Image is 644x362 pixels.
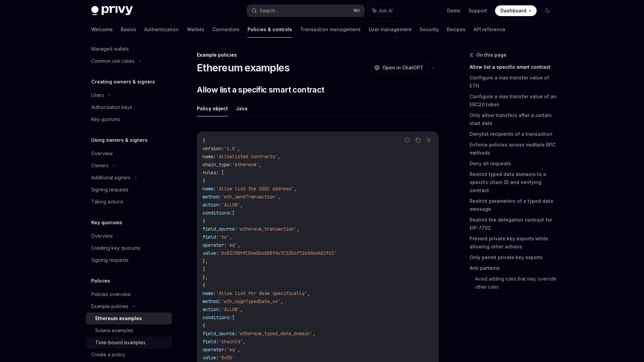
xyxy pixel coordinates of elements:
span: : [229,162,232,168]
span: 'chainId' [219,339,243,345]
span: , [278,154,280,160]
span: value: [203,355,219,361]
span: { [203,218,205,224]
span: rules [203,170,216,176]
span: { [203,282,205,288]
span: '0x833589fCD6eDb6E08f4c7C32D4f71b54bdA02913' [219,250,337,256]
span: 'eq' [227,347,237,353]
a: Solana examples [86,324,172,337]
div: Owners [91,162,108,170]
span: On this page [476,51,506,59]
span: method: [203,194,221,200]
button: Report incorrect code [403,136,412,144]
a: Create a policy [86,349,172,361]
span: : [213,154,216,160]
span: value: [203,250,219,256]
div: Key quorums [91,115,120,123]
a: Enforce policies across multiple RPC methods [470,139,558,158]
a: Time-bound examples [86,337,172,349]
div: Authorization keys [91,103,132,111]
span: Allow list a specific smart contract [197,84,324,95]
span: [ [232,210,235,216]
span: field_source: [203,330,237,337]
button: Java [236,101,248,116]
div: Signing requests [91,256,128,264]
a: Signing requests [86,254,172,266]
a: Deny all requests [470,158,558,169]
a: Ethereum examples [86,312,172,324]
span: : [221,145,224,152]
div: Signing requests [91,186,128,194]
span: ⌘ K [353,8,360,13]
a: Connectors [212,21,239,38]
span: 'ALLOW' [221,306,240,312]
span: , [237,242,240,248]
span: field: [203,234,219,240]
div: Ethereum examples [95,314,142,322]
span: }, [203,258,208,264]
span: , [240,306,243,312]
a: Restrict typed data domains to a specific chain ID and verifying contract [470,169,558,196]
span: , [294,186,297,192]
div: Example policies [91,302,128,310]
span: }, [203,274,208,280]
span: { [203,137,205,143]
a: Security [420,21,439,38]
span: , [237,347,240,353]
span: , [243,339,246,345]
a: Managed wallets [86,43,172,55]
a: Allow list a specific smart contract [470,62,558,72]
a: Recipes [447,21,466,38]
button: Toggle dark mode [542,5,553,16]
a: Transaction management [300,21,361,38]
a: Overview [86,230,172,242]
div: Additional signers [91,174,130,182]
a: Prevent private key exports while allowing other actions [470,233,558,252]
span: { [203,322,205,328]
span: , [237,145,240,152]
h5: Key quorums [91,219,122,227]
span: 'to' [219,234,229,240]
a: Restrict parameters of a typed data message [470,196,558,215]
div: Create a policy [91,351,125,359]
div: Taking actions [91,198,123,206]
div: Policies overview [91,290,130,298]
span: , [297,226,299,232]
span: conditions: [203,314,232,320]
div: Example policies [197,52,439,58]
a: Policies overview [86,288,172,300]
span: 'eq' [227,242,237,248]
div: Common use cases [91,57,135,65]
span: , [259,162,262,168]
span: operator: [203,347,227,353]
a: Restrict the delegation contract for EIP-7702 [470,215,558,233]
a: Welcome [91,21,113,38]
span: Ask AI [379,7,392,14]
span: { [203,178,205,184]
a: Wallets [187,21,204,38]
a: Only allow transfers after a certain start date [470,110,558,129]
span: , [307,290,310,296]
button: Open in ChatGPT [370,62,427,73]
span: field: [203,339,219,345]
span: name: [203,290,216,296]
a: User management [369,21,412,38]
div: Users [91,91,104,99]
h5: Policies [91,277,110,285]
span: action: [203,306,221,312]
span: name: [203,186,216,192]
span: 'ALLOW' [221,202,240,208]
button: Copy the contents from the code block [414,136,422,144]
h5: Using owners & signers [91,136,148,144]
a: Key quorums [86,113,172,125]
span: Dashboard [500,7,526,14]
h1: Ethereum examples [197,62,289,74]
span: 'Allow list for Base specifically' [216,290,307,296]
span: conditions: [203,210,232,216]
button: Ask AI [368,5,397,17]
a: API reference [474,21,505,38]
a: Demo [447,7,461,14]
a: Policies & controls [248,21,292,38]
span: , [280,298,283,304]
a: Anti patterns [470,263,558,274]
